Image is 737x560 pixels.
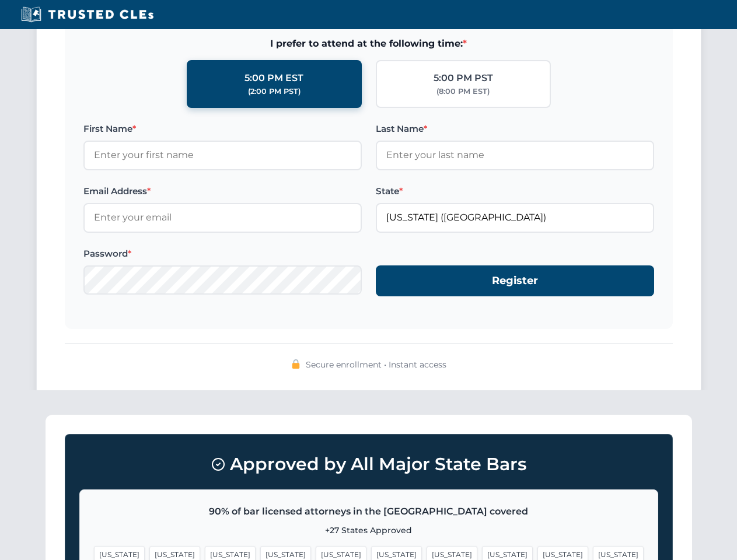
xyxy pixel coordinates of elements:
[83,36,654,51] span: I prefer to attend at the following time:
[83,184,362,198] label: Email Address
[291,359,301,369] img: 🔒
[376,122,654,136] label: Last Name
[436,86,490,97] div: (8:00 PM EST)
[376,184,654,198] label: State
[376,203,654,232] input: Florida (FL)
[434,71,493,86] div: 5:00 PM PST
[94,504,644,519] p: 90% of bar licensed attorneys in the [GEOGRAPHIC_DATA] covered
[376,141,654,170] input: Enter your last name
[83,122,362,136] label: First Name
[79,449,658,480] h3: Approved by All Major State Bars
[83,141,362,170] input: Enter your first name
[248,86,301,97] div: (2:00 PM PST)
[376,265,654,296] button: Register
[306,358,446,371] span: Secure enrollment • Instant access
[94,524,644,537] p: +27 States Approved
[83,203,362,232] input: Enter your email
[18,6,157,23] img: Trusted CLEs
[244,71,303,86] div: 5:00 PM EST
[83,247,362,261] label: Password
